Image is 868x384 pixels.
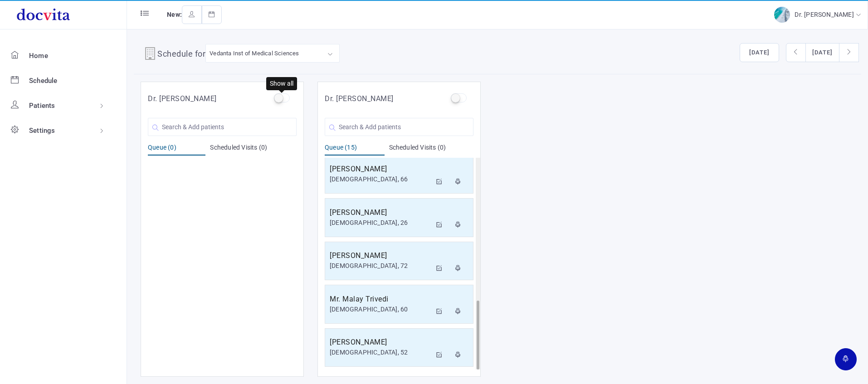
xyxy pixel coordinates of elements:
[389,143,474,156] div: Scheduled Visits (0)
[29,102,55,110] span: Patients
[330,305,431,314] div: [DEMOGRAPHIC_DATA], 60
[157,48,205,62] h4: Schedule for
[330,218,431,228] div: [DEMOGRAPHIC_DATA], 26
[795,11,856,18] span: Dr. [PERSON_NAME]
[210,48,299,58] div: Vedanta Inst of Medical Sciences
[330,207,431,218] h5: [PERSON_NAME]
[740,43,779,62] button: [DATE]
[330,250,431,261] h5: [PERSON_NAME]
[330,175,431,184] div: [DEMOGRAPHIC_DATA], 66
[29,126,55,135] span: Settings
[330,261,431,271] div: [DEMOGRAPHIC_DATA], 72
[325,93,394,104] h5: Dr. [PERSON_NAME]
[330,164,431,175] h5: [PERSON_NAME]
[148,93,217,104] h5: Dr. [PERSON_NAME]
[148,118,297,136] input: Search & Add patients
[29,52,48,60] span: Home
[805,43,839,62] button: [DATE]
[325,118,473,136] input: Search & Add patients
[29,77,58,85] span: Schedule
[167,11,182,18] span: New:
[210,143,297,156] div: Scheduled Visits (0)
[266,77,297,90] div: Show all
[330,337,431,348] h5: [PERSON_NAME]
[330,294,431,305] h5: Mr. Malay Trivedi
[774,7,790,23] img: img-2.jpg
[148,143,205,156] div: Queue (0)
[330,348,431,357] div: [DEMOGRAPHIC_DATA], 52
[325,143,385,156] div: Queue (15)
